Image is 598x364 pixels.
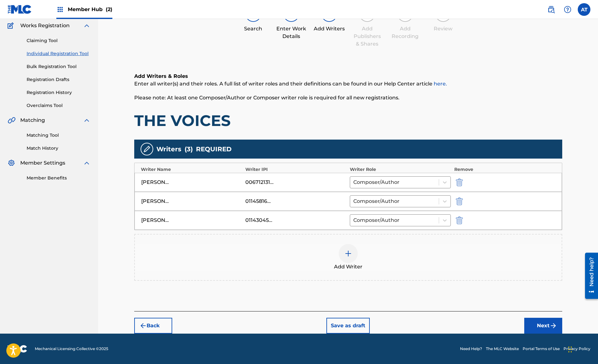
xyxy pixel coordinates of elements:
[434,81,447,87] a: here.
[580,250,598,301] iframe: Resource Center
[275,25,307,40] div: Enter Work Details
[106,6,112,12] span: (2)
[134,111,562,130] h1: THE VOICES
[35,346,108,352] span: Mechanical Licensing Collective © 2025
[566,334,598,364] iframe: Chat Widget
[326,318,370,334] button: Save as draft
[8,22,16,29] img: Works Registration
[27,132,91,139] a: Matching Tool
[351,25,383,48] div: Add Publishers & Shares
[313,25,345,33] div: Add Writers
[27,175,91,181] a: Member Benefits
[460,346,482,352] a: Need Help?
[27,76,91,83] a: Registration Drafts
[134,81,447,87] span: Enter all writer(s) and their roles. A full list of writer roles and their definitions can be fou...
[350,166,451,173] div: Writer Role
[550,322,557,329] img: f7272a7cc735f4ea7f67.svg
[185,144,193,154] span: ( 3 )
[27,89,91,96] a: Registration History
[156,144,181,154] span: Writers
[20,22,70,29] span: Works Registration
[8,116,16,124] img: Matching
[68,6,112,13] span: Member Hub
[456,217,463,224] img: 12a2ab48e56ec057fbd8.svg
[563,346,590,352] a: Privacy Policy
[27,102,91,109] a: Overclaims Tool
[427,25,459,33] div: Review
[83,116,91,124] img: expand
[568,340,572,359] div: Drag
[456,179,463,186] img: 12a2ab48e56ec057fbd8.svg
[83,22,91,29] img: expand
[578,3,590,16] div: User Menu
[8,159,15,167] img: Member Settings
[454,166,556,173] div: Remove
[344,250,352,257] img: add
[27,145,91,152] a: Match History
[27,50,91,57] a: Individual Registration Tool
[389,25,421,40] div: Add Recording
[134,95,400,101] span: Please note: At least one Composer/Author or Composer writer role is required for all new registr...
[56,6,64,13] img: Top Rightsholders
[83,159,91,167] img: expand
[8,345,27,353] img: logo
[143,145,151,153] img: writers
[237,25,269,33] div: Search
[20,116,45,124] span: Matching
[20,159,65,167] span: Member Settings
[547,6,555,13] img: search
[134,72,562,80] h6: Add Writers & Roles
[245,166,347,173] div: Writer IPI
[196,144,232,154] span: REQUIRED
[564,6,571,13] img: help
[524,318,562,334] button: Next
[27,63,91,70] a: Bulk Registration Tool
[134,318,172,334] button: Back
[486,346,519,352] a: The MLC Website
[561,3,574,16] div: Help
[456,198,463,205] img: 12a2ab48e56ec057fbd8.svg
[27,37,91,44] a: Claiming Tool
[334,263,362,271] span: Add Writer
[141,166,242,173] div: Writer Name
[139,322,147,329] img: 7ee5dd4eb1f8a8e3ef2f.svg
[545,3,557,16] a: Public Search
[523,346,560,352] a: Portal Terms of Use
[8,5,32,14] img: MLC Logo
